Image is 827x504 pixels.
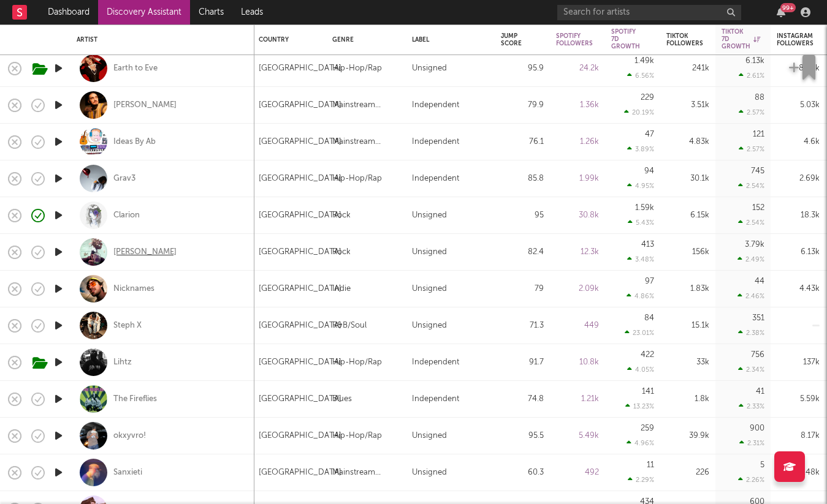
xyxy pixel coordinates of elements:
div: Independent [412,135,459,149]
div: 4.83k [666,135,709,149]
div: Unsigned [412,245,447,260]
div: 351 [752,314,764,322]
div: 74.8 [501,392,544,407]
div: 95.5 [501,429,544,443]
div: 4.6k [777,135,820,149]
div: 15.1k [666,318,709,333]
div: Ideas By Ab [113,137,156,148]
div: Hip-Hop/Rap [332,355,382,370]
div: 4.95 % [627,182,654,190]
div: 8.17k [777,429,820,443]
div: 2.46 % [737,292,764,300]
div: 6.56 % [627,72,654,80]
div: 79.9 [501,98,544,113]
div: 2.49 % [737,255,764,263]
div: 24.2k [556,61,599,76]
div: 23.01 % [625,329,654,337]
div: 2.57 % [739,108,764,116]
div: 152 [752,204,764,212]
div: Spotify Followers [556,32,593,47]
div: [GEOGRAPHIC_DATA] [259,135,341,149]
div: Unsigned [412,318,447,333]
div: 2.26 % [738,476,764,484]
div: 82.4 [501,245,544,260]
div: 1.83k [666,282,709,296]
div: 4.86 % [627,292,654,300]
div: 91.7 [501,355,544,370]
div: [GEOGRAPHIC_DATA] [259,429,341,443]
div: 97 [645,277,654,285]
div: 5.59k [777,392,820,407]
div: 3.79k [745,241,764,249]
div: 11 [647,461,654,469]
div: 2.61 % [739,72,764,80]
div: Hip-Hop/Rap [332,429,382,443]
div: 745 [751,167,764,175]
div: Grav3 [113,173,135,184]
div: Rock [332,245,351,260]
a: Nicknames [113,284,154,295]
div: Unsigned [412,208,447,223]
input: Search for artists [557,5,741,20]
div: Artist [77,36,242,43]
div: Independent [412,98,459,113]
div: 229 [641,94,654,102]
div: 2.29 % [628,476,654,484]
div: 137k [777,355,820,370]
div: Genre [332,36,394,43]
div: Mainstream Electronic [332,135,400,149]
div: [GEOGRAPHIC_DATA] [259,282,341,296]
div: 12.3k [556,245,599,260]
div: 2.31 % [739,439,764,447]
div: 99 + [780,3,796,12]
div: 4.43k [777,282,820,296]
a: Lihtz [113,357,132,368]
div: 3.89 % [627,145,654,153]
div: 84 [644,314,654,322]
div: 85.8 [501,171,544,186]
div: 5.49k [556,429,599,443]
div: [GEOGRAPHIC_DATA] [259,392,341,407]
div: Independent [412,355,459,370]
div: 141 [642,388,654,396]
div: 1.8k [666,392,709,407]
div: Jump Score [501,32,525,47]
div: 88 [755,94,764,102]
div: Independent [412,171,459,186]
div: 6.13k [745,57,764,65]
div: 226 [666,465,709,480]
button: 99+ [777,7,785,17]
div: [GEOGRAPHIC_DATA] [259,208,341,223]
div: Mainstream Electronic [332,465,400,480]
a: Clarion [113,210,140,221]
div: 94 [644,167,654,175]
a: Earth to Eve [113,63,158,74]
div: Rock [332,208,351,223]
div: 756 [751,351,764,359]
div: 259 [641,424,654,432]
div: 1.49k [635,57,654,65]
a: The Fireflies [113,394,157,405]
div: 47 [645,130,654,138]
div: 95 [501,208,544,223]
div: 6.15k [666,208,709,223]
div: 2.38 % [738,329,764,337]
div: Instagram Followers [777,32,814,47]
div: 241k [666,61,709,76]
div: 2.33 % [739,402,764,410]
div: [PERSON_NAME] [113,247,177,258]
div: 10.8k [556,355,599,370]
div: 13.23 % [625,402,654,410]
div: 3.51k [666,98,709,113]
div: 20.19 % [624,108,654,116]
div: Unsigned [412,465,447,480]
div: Blues [332,392,352,407]
div: Independent [412,392,459,407]
div: 41 [756,388,764,396]
div: [GEOGRAPHIC_DATA] [259,245,341,260]
div: 33k [666,355,709,370]
div: [GEOGRAPHIC_DATA] [259,318,341,333]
